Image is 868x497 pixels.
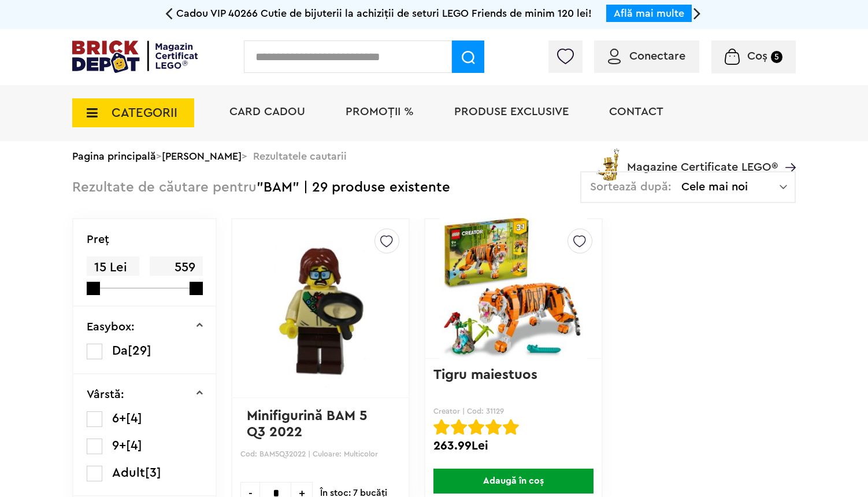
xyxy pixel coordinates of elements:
[433,439,593,454] div: 263.99Lei
[681,181,780,193] span: Cele mai noi
[771,51,782,63] small: 5
[126,439,142,452] span: [4]
[176,8,592,19] span: Cadou VIP 40266 Cutie de bijuterii la achiziții de seturi LEGO Friends de minim 120 lei!
[112,344,128,357] span: Da
[128,344,151,357] span: [29]
[112,106,177,119] span: CATEGORII
[150,256,202,294] span: 559 Lei
[72,181,257,194] span: Rezultate de căutare pentru
[247,229,394,388] img: Minifigurină BAM 5 Q3 2022
[747,50,767,62] span: Coș
[468,419,484,435] img: Evaluare cu stele
[485,419,502,435] img: Evaluare cu stele
[614,8,684,19] a: Află mai multe
[451,419,467,435] img: Evaluare cu stele
[112,412,126,425] span: 6+
[629,50,685,62] span: Conectare
[126,412,142,425] span: [4]
[433,419,450,435] img: Evaluare cu stele
[608,50,685,62] a: Conectare
[454,106,569,117] a: Produse exclusive
[590,181,672,193] span: Sortează după:
[112,439,126,452] span: 9+
[503,419,519,435] img: Evaluare cu stele
[87,389,124,400] p: Vârstă:
[229,106,305,117] a: Card Cadou
[440,208,587,370] img: Tigru maiestuos
[346,106,414,117] a: PROMOȚII %
[240,448,400,474] p: Cod: BAM5Q32022 | Culoare: Multicolor
[778,146,796,158] a: Magazine Certificate LEGO®
[433,469,593,494] span: Adaugă în coș
[247,409,372,439] a: Minifigurină BAM 5 Q3 2022
[87,234,109,245] p: Preţ
[433,407,593,415] p: Creator | Cod: 31129
[87,321,135,333] p: Easybox:
[87,256,139,279] span: 15 Lei
[433,368,537,382] a: Tigru maiestuos
[145,466,161,479] span: [3]
[627,146,778,173] span: Magazine Certificate LEGO®
[425,469,602,494] a: Adaugă în coș
[609,106,663,117] a: Contact
[112,466,145,479] span: Adult
[72,171,450,204] div: "BAM" | 29 produse existente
